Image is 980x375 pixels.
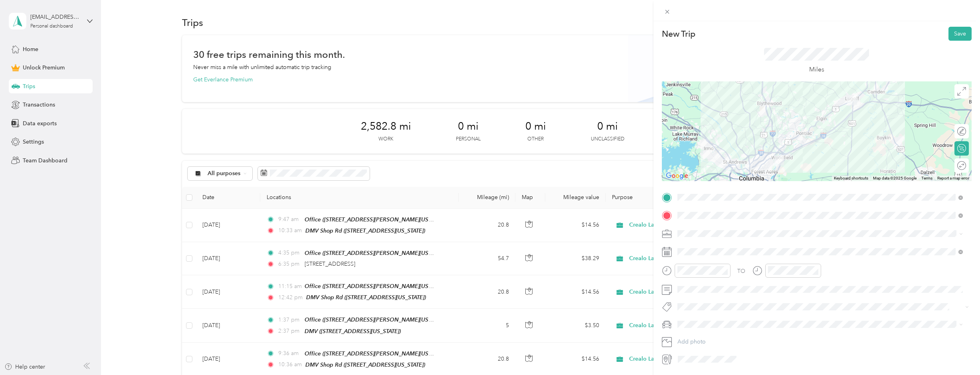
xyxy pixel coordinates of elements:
[662,28,695,39] p: New Trip
[675,336,972,347] button: Add photo
[935,330,980,375] iframe: Everlance-gr Chat Button Frame
[664,171,690,181] a: Open this area in Google Maps (opens a new window)
[809,65,824,75] p: Miles
[921,176,932,180] a: Terms (opens in new tab)
[873,176,917,180] span: Map data ©2025 Google
[948,27,972,41] button: Save
[737,267,745,275] div: TO
[664,171,690,181] img: Google
[937,176,969,180] a: Report a map error
[834,176,868,181] button: Keyboard shortcuts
